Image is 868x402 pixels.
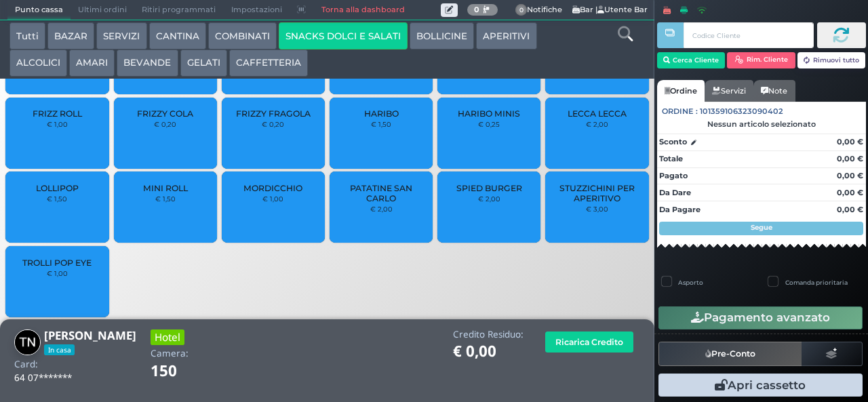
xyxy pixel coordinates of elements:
[117,49,178,77] button: BEVANDE
[44,327,136,343] b: [PERSON_NAME]
[143,183,188,193] span: MINI ROLL
[22,258,92,268] span: TROLLI POP EYE
[155,195,176,203] small: € 1,50
[7,1,71,20] span: Punto cassa
[208,22,277,49] button: COMBINATI
[705,80,753,102] a: Servizi
[837,154,863,163] strong: 0,00 €
[47,120,68,128] small: € 1,00
[700,106,783,117] span: 101359106323090402
[364,108,399,119] span: HARIBO
[659,154,683,163] strong: Totale
[478,120,500,128] small: € 0,25
[659,171,688,180] strong: Pagato
[14,329,41,356] img: Tomas Nobile
[684,22,813,48] input: Codice Cliente
[151,363,215,380] h1: 150
[678,278,703,287] label: Asporto
[751,223,772,232] strong: Segue
[586,120,608,128] small: € 2,00
[69,49,115,77] button: AMARI
[243,183,302,193] span: MORDICCHIO
[662,106,698,117] span: Ordine :
[727,52,795,68] button: Rim. Cliente
[545,331,633,353] button: Ricarica Credito
[557,183,637,203] span: STUZZICHINI PER APERITIVO
[47,22,94,49] button: BAZAR
[279,22,408,49] button: SNACKS DOLCI E SALATI
[96,22,146,49] button: SERVIZI
[33,108,82,119] span: FRIZZ ROLL
[149,22,206,49] button: CANTINA
[14,359,38,369] h4: Card:
[151,348,189,359] h4: Camera:
[371,120,391,128] small: € 1,50
[657,52,726,68] button: Cerca Cliente
[586,205,608,213] small: € 3,00
[458,108,520,119] span: HARIBO MINIS
[659,205,701,214] strong: Da Pagare
[71,1,134,20] span: Ultimi ordini
[837,188,863,197] strong: 0,00 €
[659,136,687,148] strong: Sconto
[47,195,67,203] small: € 1,50
[657,119,866,129] div: Nessun articolo selezionato
[262,195,283,203] small: € 1,00
[370,205,393,213] small: € 2,00
[341,183,422,203] span: PATATINE SAN CARLO
[229,49,308,77] button: CAFFETTERIA
[476,22,536,49] button: APERITIVI
[658,374,863,397] button: Apri cassetto
[797,52,866,68] button: Rimuovi tutto
[137,108,193,119] span: FRIZZY COLA
[837,171,863,180] strong: 0,00 €
[44,344,75,355] span: In casa
[134,1,223,20] span: Ritiri programmati
[657,80,705,102] a: Ordine
[154,120,176,128] small: € 0,20
[47,269,68,277] small: € 1,00
[151,329,184,345] h3: Hotel
[568,108,627,119] span: LECCA LECCA
[456,183,522,193] span: SPIED BURGER
[9,22,45,49] button: Tutti
[515,4,528,16] span: 0
[785,278,848,287] label: Comanda prioritaria
[36,183,79,193] span: LOLLIPOP
[474,5,479,14] b: 0
[180,49,227,77] button: GELATI
[453,329,524,340] h4: Credito Residuo:
[453,343,524,360] h1: € 0,00
[837,205,863,214] strong: 0,00 €
[313,1,412,20] a: Torna alla dashboard
[753,80,795,102] a: Note
[658,306,863,329] button: Pagamento avanzato
[224,1,290,20] span: Impostazioni
[478,195,500,203] small: € 2,00
[9,49,67,77] button: ALCOLICI
[659,188,691,197] strong: Da Dare
[837,137,863,146] strong: 0,00 €
[658,342,802,366] button: Pre-Conto
[410,22,474,49] button: BOLLICINE
[236,108,311,119] span: FRIZZY FRAGOLA
[262,120,284,128] small: € 0,20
